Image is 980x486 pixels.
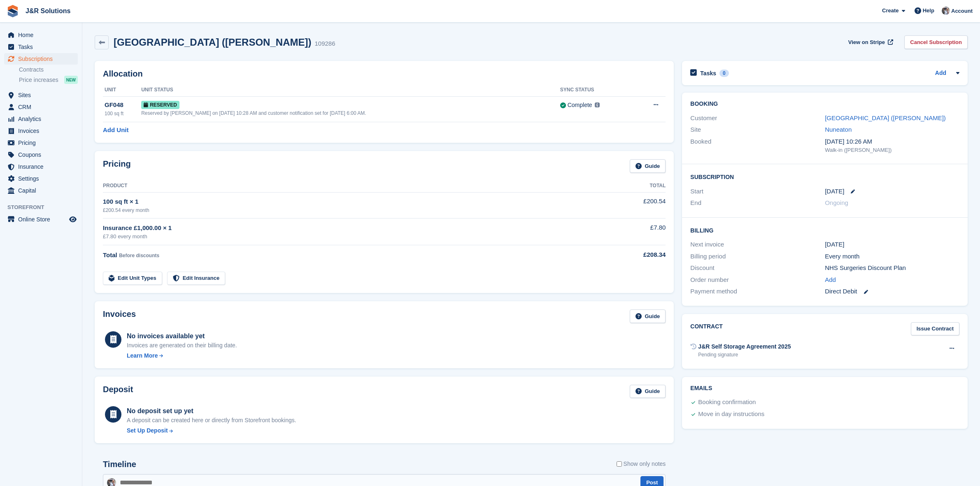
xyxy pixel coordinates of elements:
a: menu [4,185,78,196]
th: Unit Status [141,84,560,97]
div: 100 sq ft × 1 [103,197,579,207]
div: NHS Surgeries Discount Plan [825,263,959,273]
span: Before discounts [119,253,159,258]
span: Ongoing [825,199,848,206]
div: £7.80 every month [103,233,579,241]
a: menu [4,125,78,137]
th: Unit [103,84,141,97]
div: 100 sq ft [105,110,141,117]
a: Edit Insurance [167,272,226,285]
h2: Booking [690,101,959,107]
div: Start [690,187,825,196]
div: [DATE] [825,240,959,249]
a: Add [825,275,836,285]
div: Site [690,125,825,135]
span: Home [18,29,68,41]
th: Product [103,179,579,193]
a: menu [4,113,78,125]
span: Total [103,251,117,258]
div: Billing period [690,252,825,261]
h2: Invoices [103,309,136,323]
div: Order number [690,275,825,285]
a: Add Unit [103,126,128,135]
div: NEW [64,76,78,84]
h2: Timeline [103,460,136,469]
label: Show only notes [617,460,666,468]
td: £7.80 [579,219,666,245]
div: GF048 [105,100,141,110]
span: Capital [18,185,68,196]
h2: Tasks [700,70,716,77]
a: Set Up Deposit [127,426,296,435]
div: Pending signature [698,351,791,358]
img: Steve Revell [942,7,950,15]
a: menu [4,161,78,172]
a: Add [935,69,946,78]
span: Invoices [18,125,68,137]
div: No invoices available yet [127,331,237,341]
a: Guide [630,159,666,173]
a: View on Stripe [845,35,895,49]
div: 0 [719,70,729,77]
a: menu [4,29,78,41]
h2: Emails [690,385,959,392]
div: Customer [690,114,825,123]
span: Account [951,7,973,15]
div: Learn More [127,351,158,360]
div: Set Up Deposit [127,426,168,435]
a: J&R Solutions [22,4,74,18]
span: Price increases [19,76,58,84]
h2: Subscription [690,172,959,181]
div: £200.54 every month [103,207,579,214]
h2: Allocation [103,69,666,79]
th: Total [579,179,666,193]
div: Booked [690,137,825,154]
div: £208.34 [579,250,666,260]
h2: [GEOGRAPHIC_DATA] ([PERSON_NAME]) [114,37,311,48]
h2: Billing [690,226,959,234]
a: Cancel Subscription [904,35,968,49]
div: Next invoice [690,240,825,249]
a: Guide [630,309,666,323]
div: Reserved by [PERSON_NAME] on [DATE] 10:28 AM and customer notification set for [DATE] 6:00 AM. [141,109,560,117]
a: menu [4,137,78,149]
input: Show only notes [617,460,622,468]
a: menu [4,214,78,225]
img: icon-info-grey-7440780725fd019a000dd9b08b2336e03edf1995a4989e88bcd33f0948082b44.svg [595,102,600,107]
div: End [690,198,825,208]
span: Coupons [18,149,68,160]
a: Issue Contract [911,322,959,336]
a: menu [4,149,78,160]
a: Learn More [127,351,237,360]
div: 109286 [314,39,335,49]
span: Analytics [18,113,68,125]
span: Pricing [18,137,68,149]
div: Invoices are generated on their billing date. [127,341,237,350]
img: stora-icon-8386f47178a22dfd0bd8f6a31ec36ba5ce8667c1dd55bd0f319d3a0aa187defe.svg [7,5,19,17]
a: Edit Unit Types [103,272,162,285]
span: Insurance [18,161,68,172]
a: menu [4,173,78,184]
a: Price increases NEW [19,75,78,84]
div: Every month [825,252,959,261]
a: menu [4,41,78,53]
td: £200.54 [579,192,666,218]
span: Online Store [18,214,68,225]
div: J&R Self Storage Agreement 2025 [698,342,791,351]
div: [DATE] 10:26 AM [825,137,959,146]
h2: Deposit [103,385,133,398]
span: CRM [18,101,68,113]
span: Help [923,7,934,15]
span: Sites [18,89,68,101]
div: Complete [568,101,592,109]
a: Nuneaton [825,126,852,133]
a: Preview store [68,214,78,224]
a: menu [4,53,78,65]
time: 2025-10-01 00:00:00 UTC [825,187,844,196]
span: Subscriptions [18,53,68,65]
div: Insurance £1,000.00 × 1 [103,223,579,233]
a: menu [4,101,78,113]
h2: Contract [690,322,723,336]
a: Guide [630,385,666,398]
a: [GEOGRAPHIC_DATA] ([PERSON_NAME]) [825,114,946,121]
